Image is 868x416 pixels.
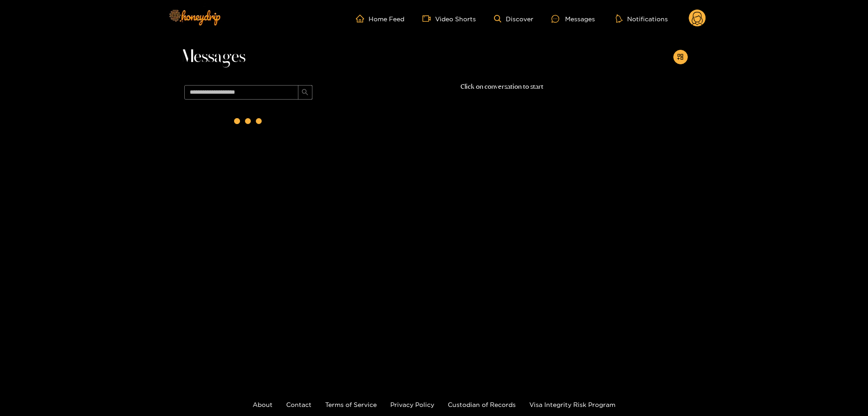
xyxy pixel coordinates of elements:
a: Contact [286,401,312,408]
a: Discover [494,15,533,23]
a: Privacy Policy [390,401,434,408]
a: About [253,401,273,408]
span: search [302,89,308,96]
div: Messages [551,14,595,24]
a: Video Shorts [422,14,476,23]
span: appstore-add [677,53,684,61]
span: Messages [181,46,245,68]
a: Custodian of Records [448,401,516,408]
p: Click on conversation to start [317,81,688,92]
span: home [356,14,369,23]
button: search [298,85,312,100]
a: Visa Integrity Risk Program [529,401,615,408]
a: Terms of Service [325,401,377,408]
a: Home Feed [356,14,404,23]
button: Notifications [613,14,671,23]
button: appstore-add [673,50,688,64]
span: video-camera [422,14,435,23]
